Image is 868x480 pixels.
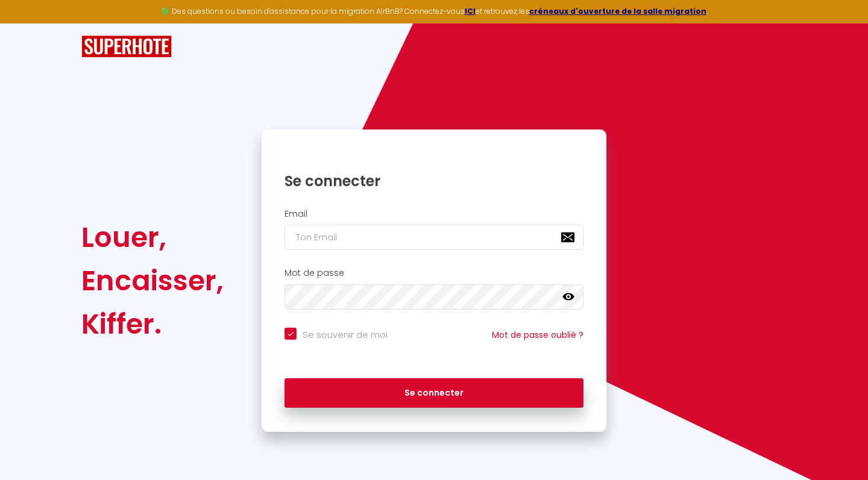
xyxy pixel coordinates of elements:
button: Se connecter [285,378,583,408]
div: Encaisser, [81,259,224,302]
h2: Mot de passe [285,268,583,278]
img: SuperHote logo [81,36,172,58]
div: Louer, [81,216,224,259]
div: Kiffer. [81,302,224,346]
h1: Se connecter [285,172,583,190]
input: Ton Email [285,225,583,250]
a: ICI [465,6,476,16]
a: Mot de passe oublié ? [492,329,583,341]
a: créneaux d'ouverture de la salle migration [529,6,706,16]
h2: Email [285,209,583,219]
